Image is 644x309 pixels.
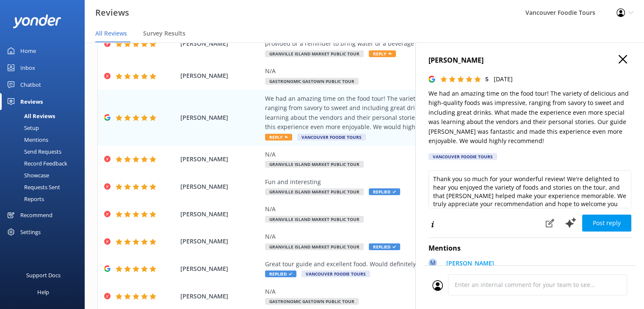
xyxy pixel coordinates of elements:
a: Setup [5,122,85,134]
div: Mentions [5,134,48,146]
div: N/A [265,204,574,214]
h4: Mentions [428,243,631,254]
a: Requests Sent [5,181,85,193]
p: [PERSON_NAME] [446,259,494,268]
span: [PERSON_NAME] [180,113,261,122]
span: [PERSON_NAME] [180,292,261,301]
div: Setup [5,122,39,134]
div: Chatbot [20,76,41,93]
div: N/A [265,232,574,241]
div: Reviews [20,93,43,110]
div: N/A [265,150,574,159]
span: Granville Island Market Public Tour [265,243,364,250]
button: Close [619,55,627,64]
div: Requests Sent [5,181,60,193]
span: 5 [485,75,489,83]
a: All Reviews [5,110,85,122]
span: [PERSON_NAME] [180,210,261,219]
span: [PERSON_NAME] [180,264,261,273]
div: Home [20,42,36,59]
button: Post reply [582,215,631,232]
span: Replied [265,270,296,277]
div: Send Requests [5,146,61,157]
span: Granville Island Market Public Tour [265,50,364,57]
span: Gastronomic Gastown Public Tour [265,298,359,305]
h4: [PERSON_NAME] [428,55,631,66]
div: Help [37,284,49,301]
div: Inbox [20,59,35,76]
div: Recommend [20,207,53,223]
a: Mentions [5,134,85,146]
a: Record Feedback [5,157,85,169]
img: yonder-white-logo.png [13,14,61,28]
p: [DATE] [494,74,513,84]
span: Granville Island Market Public Tour [265,216,364,223]
div: All Reviews [5,110,55,122]
a: [PERSON_NAME] [442,259,494,270]
div: M [428,259,437,267]
span: [PERSON_NAME] [180,154,261,164]
div: N/A [265,66,574,76]
a: Reports [5,193,85,205]
span: Reply [265,134,292,141]
span: [PERSON_NAME] [180,237,261,246]
div: Vancouver Foodie Tours [428,153,497,160]
a: Send Requests [5,146,85,157]
span: Replied [369,188,400,195]
a: Showcase [5,169,85,181]
div: Showcase [5,169,49,181]
span: Vancouver Foodie Tours [301,270,370,277]
div: We had an amazing time on the food tour! The variety of delicious and high-quality foods was impr... [265,94,574,132]
div: Great tour guide and excellent food. Would definitely do it again! [265,259,574,269]
h3: Reviews [95,6,129,19]
span: [PERSON_NAME] [180,182,261,191]
textarea: Thank you so much for your wonderful review! We're delighted to hear you enjoyed the variety of f... [428,170,631,208]
span: Survey Results [143,29,185,38]
span: [PERSON_NAME] [180,39,261,48]
span: Replied [369,243,400,250]
p: We had an amazing time on the food tour! The variety of delicious and high-quality foods was impr... [428,89,631,146]
span: Granville Island Market Public Tour [265,188,364,195]
div: N/A [265,287,574,296]
div: Fun and interesting [265,177,574,187]
div: Support Docs [26,267,61,284]
span: Gastronomic Gastown Public Tour [265,78,359,85]
div: Settings [20,223,41,240]
span: All Reviews [95,29,127,38]
span: [PERSON_NAME] [180,71,261,80]
span: Reply [369,50,396,57]
span: Granville Island Market Public Tour [265,161,364,168]
div: Reports [5,193,44,205]
span: Vancouver Foodie Tours [297,134,366,141]
div: Record Feedback [5,157,67,169]
img: user_profile.svg [432,280,443,291]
